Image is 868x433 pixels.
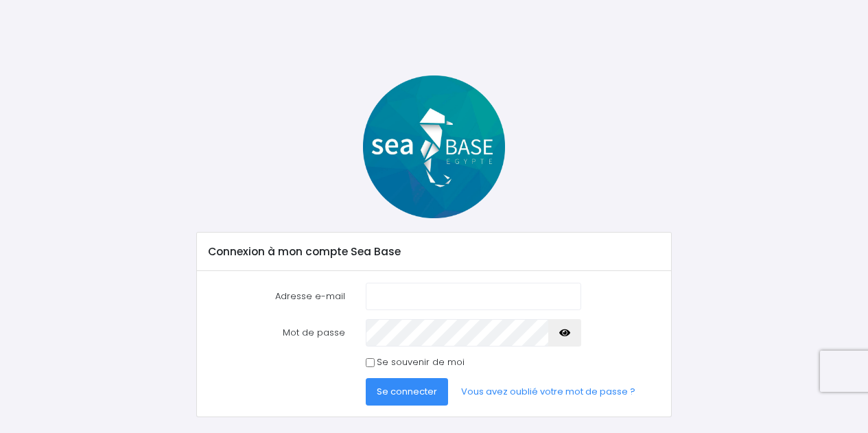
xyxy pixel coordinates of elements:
[197,233,671,271] div: Connexion à mon compte Sea Base
[451,378,647,406] a: Vous avez oublié votre mot de passe ?
[366,378,448,406] button: Se connecter
[198,283,355,310] label: Adresse e-mail
[377,385,437,398] span: Se connecter
[377,355,465,369] label: Se souvenir de moi
[198,319,355,347] label: Mot de passe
